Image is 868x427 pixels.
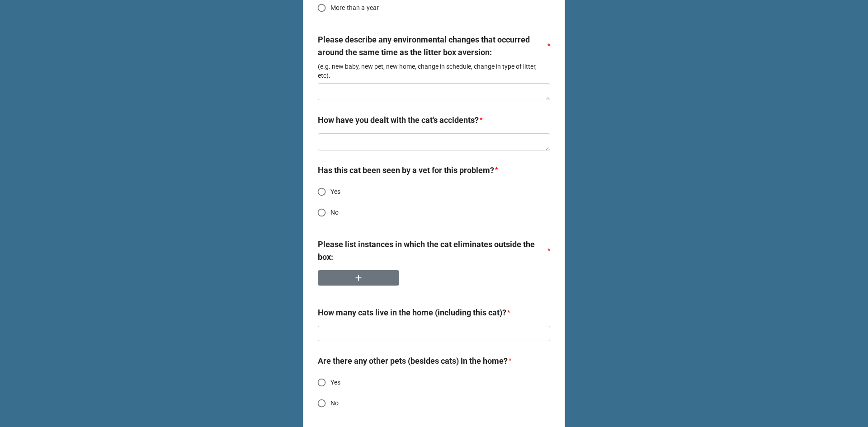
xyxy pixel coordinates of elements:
span: No [330,399,339,408]
label: How many cats live in the home (including this cat)? [318,306,506,319]
label: Please list instances in which the cat eliminates outside the box: [318,238,547,264]
span: More than a year [330,3,379,13]
p: (e.g. new baby, new pet, new home, change in schedule, change in type of litter, etc). [318,62,550,80]
label: Are there any other pets (besides cats) in the home? [318,355,508,367]
label: Please describe any environmental changes that occurred around the same time as the litter box av... [318,33,547,59]
span: Yes [330,378,340,387]
label: Has this cat been seen by a vet for this problem? [318,164,494,177]
span: Yes [330,187,340,197]
span: No [330,208,339,217]
label: How have you dealt with the cat's accidents? [318,114,479,127]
